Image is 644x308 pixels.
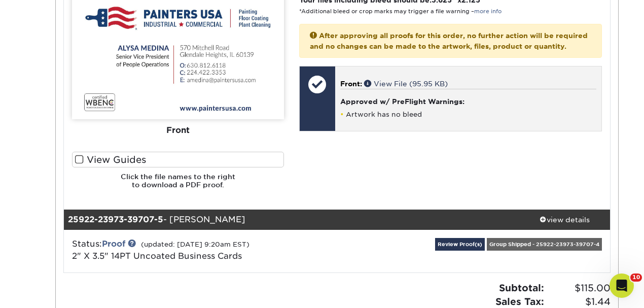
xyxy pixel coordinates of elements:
strong: Subtotal: [499,282,544,293]
strong: 25922-23973-39707-5 [68,215,163,224]
span: 10 [630,273,642,282]
h4: Approved w/ PreFlight Warnings: [340,97,596,106]
li: Artwork has no bleed [340,110,596,119]
iframe: Intercom live chat [610,273,634,298]
a: view details [519,210,610,230]
a: more info [474,8,502,15]
span: Front: [340,80,362,88]
a: Proof [102,239,125,249]
div: Status: [64,238,428,262]
small: *Additional bleed or crop marks may trigger a file warning – [299,8,502,15]
div: Front [72,119,284,142]
a: Review Proof(s) [435,238,485,251]
strong: After approving all proofs for this order, no further action will be required and no changes can ... [310,31,588,50]
a: 2" X 3.5" 14PT Uncoated Business Cards [72,251,242,261]
a: View File (95.95 KB) [364,80,448,88]
span: $115.00 [547,281,611,295]
h6: Click the file names to the right to download a PDF proof. [72,173,284,197]
div: - [PERSON_NAME] [64,210,519,230]
small: (updated: [DATE] 9:20am EST) [141,241,249,248]
strong: Sales Tax: [495,296,544,307]
div: Group Shipped - 25922-23973-39707-4 [487,238,602,251]
div: view details [519,214,610,224]
label: View Guides [72,152,284,167]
